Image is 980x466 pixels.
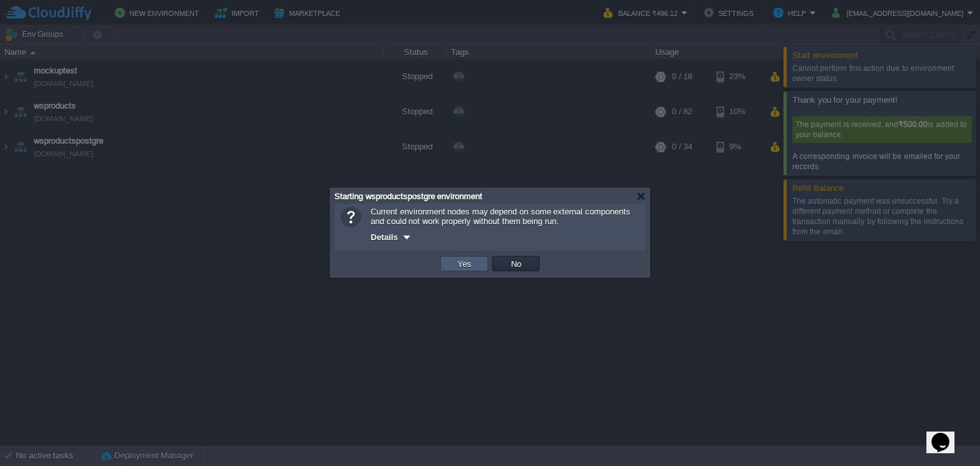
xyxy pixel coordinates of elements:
[334,192,482,201] span: Starting wsproductspostgre environment
[371,207,630,226] span: Current environment nodes may depend on some external components and could not work properly with...
[507,258,525,269] button: No
[454,258,475,269] button: Yes
[926,415,967,453] iframe: chat widget
[371,232,398,242] span: Details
